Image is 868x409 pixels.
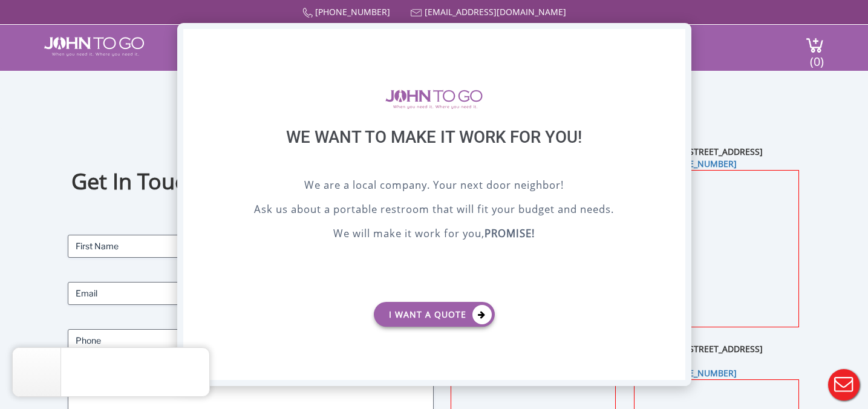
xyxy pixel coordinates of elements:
div: We want to make it work for you! [214,127,655,177]
p: We will make it work for you, [214,226,655,244]
div: X [666,29,685,50]
b: PROMISE! [485,226,535,240]
a: I want a Quote [374,302,495,327]
button: Live Chat [820,361,868,409]
img: logo of viptogo [385,90,483,109]
p: We are a local company. Your next door neighbor! [214,177,655,195]
p: Ask us about a portable restroom that will fit your budget and needs. [214,201,655,220]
